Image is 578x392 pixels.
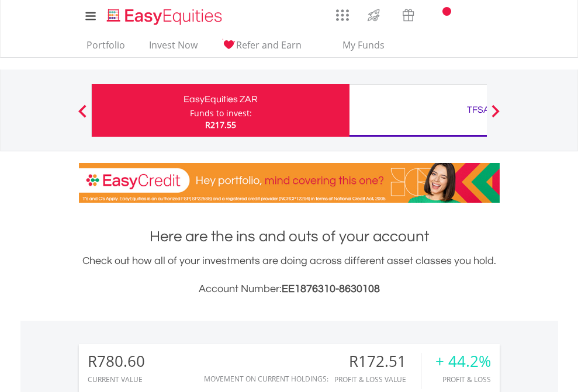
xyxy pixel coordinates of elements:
div: CURRENT VALUE [88,376,145,383]
a: My Profile [485,3,515,29]
a: Portfolio [82,39,130,57]
a: AppsGrid [328,3,357,22]
span: R217.55 [205,119,236,130]
span: My Funds [326,37,402,53]
a: Home page [102,3,227,26]
a: FAQ's and Support [455,3,485,26]
a: Refer and Earn [217,39,306,57]
div: EasyEquities ZAR [99,91,342,107]
h1: Here are the ins and outs of your account [79,226,500,247]
button: Previous [71,110,94,122]
img: thrive-v2.svg [364,6,383,25]
div: Profit & Loss Value [334,376,421,383]
button: Next [484,110,507,122]
h3: Account Number: [79,281,500,297]
img: EasyCredit Promotion Banner [79,163,500,203]
div: Funds to invest: [190,107,252,119]
img: EasyEquities_Logo.png [105,7,227,26]
div: R172.51 [334,353,421,370]
div: Profit & Loss [435,376,491,383]
a: Notifications [425,3,455,26]
img: grid-menu-icon.svg [336,9,349,22]
span: EE1876310-8630108 [282,283,380,294]
div: + 44.2% [435,353,491,370]
img: vouchers-v2.svg [399,6,418,25]
a: Invest Now [144,39,202,57]
span: Refer and Earn [236,39,302,51]
div: R780.60 [88,353,145,370]
div: Check out how all of your investments are doing across different asset classes you hold. [79,253,500,297]
div: Movement on Current Holdings: [204,375,328,383]
a: Vouchers [391,3,425,25]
